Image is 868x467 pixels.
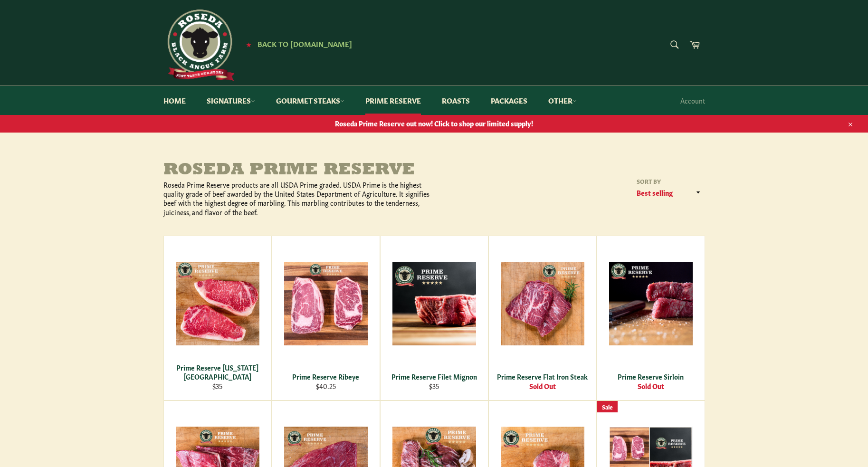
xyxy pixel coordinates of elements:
[597,236,705,400] a: Prime Reserve Sirloin Prime Reserve Sirloin Sold Out
[170,363,265,381] div: Prime Reserve [US_STATE][GEOGRAPHIC_DATA]
[488,236,597,400] a: Prime Reserve Flat Iron Steak Prime Reserve Flat Iron Steak Sold Out
[176,262,259,345] img: Prime Reserve New York Strip
[241,40,352,48] a: ★ Back to [DOMAIN_NAME]
[154,86,195,115] a: Home
[163,161,434,180] h1: Roseda Prime Reserve
[386,372,482,381] div: Prime Reserve Filet Mignon
[501,262,584,345] img: Prime Reserve Flat Iron Steak
[676,86,710,114] a: Account
[163,10,235,81] img: Roseda Beef
[495,372,590,381] div: Prime Reserve Flat Iron Steak
[603,381,698,391] div: Sold Out
[539,86,586,115] a: Other
[272,236,380,400] a: Prime Reserve Ribeye Prime Reserve Ribeye $40.25
[278,381,373,391] div: $40.25
[170,381,265,391] div: $35
[284,262,368,345] img: Prime Reserve Ribeye
[392,262,476,345] img: Prime Reserve Filet Mignon
[278,372,373,381] div: Prime Reserve Ribeye
[386,381,482,391] div: $35
[603,372,698,381] div: Prime Reserve Sirloin
[634,177,705,185] label: Sort by
[258,38,352,48] span: Back to [DOMAIN_NAME]
[197,86,265,115] a: Signatures
[163,180,434,217] p: Roseda Prime Reserve products are all USDA Prime graded. USDA Prime is the highest quality grade ...
[246,40,251,48] span: ★
[356,86,430,115] a: Prime Reserve
[163,236,272,400] a: Prime Reserve New York Strip Prime Reserve [US_STATE][GEOGRAPHIC_DATA] $35
[380,236,488,400] a: Prime Reserve Filet Mignon Prime Reserve Filet Mignon $35
[597,401,618,413] div: Sale
[432,86,479,115] a: Roasts
[267,86,354,115] a: Gourmet Steaks
[481,86,537,115] a: Packages
[495,381,590,391] div: Sold Out
[609,262,693,345] img: Prime Reserve Sirloin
